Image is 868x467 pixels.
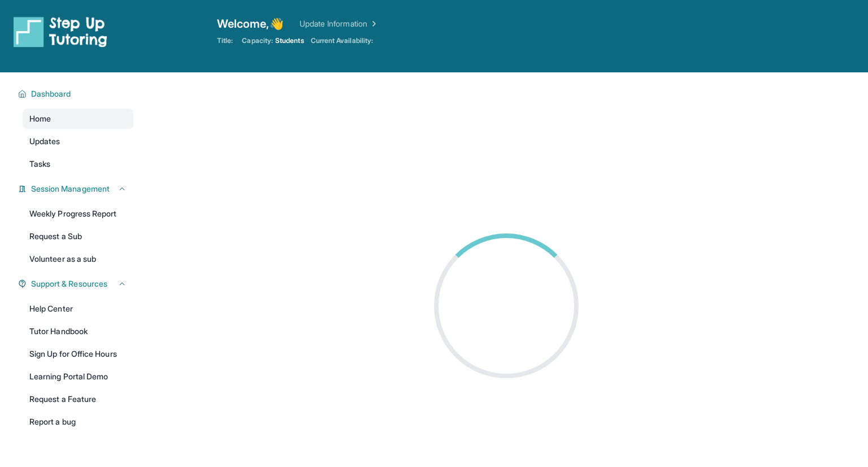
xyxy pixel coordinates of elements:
[23,249,133,269] a: Volunteer as a sub
[23,131,133,152] a: Updates
[31,183,110,194] span: Session Management
[23,226,133,247] a: Request a Sub
[23,109,133,129] a: Home
[23,366,133,387] a: Learning Portal Demo
[29,113,51,124] span: Home
[29,136,60,147] span: Updates
[27,88,127,100] button: Dashboard
[23,389,133,409] a: Request a Feature
[311,36,373,45] span: Current Availability:
[31,278,107,289] span: Support & Resources
[367,18,379,29] img: Chevron Right
[217,16,284,32] span: Welcome, 👋
[31,88,71,100] span: Dashboard
[23,299,133,319] a: Help Center
[275,36,304,45] span: Students
[23,321,133,341] a: Tutor Handbook
[27,183,127,194] button: Session Management
[29,158,50,170] span: Tasks
[23,204,133,224] a: Weekly Progress Report
[300,18,379,29] a: Update Information
[27,278,127,289] button: Support & Resources
[23,412,133,432] a: Report a bug
[23,344,133,364] a: Sign Up for Office Hours
[217,36,233,45] span: Title:
[23,154,133,174] a: Tasks
[14,16,107,47] img: logo
[242,36,273,45] span: Capacity:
